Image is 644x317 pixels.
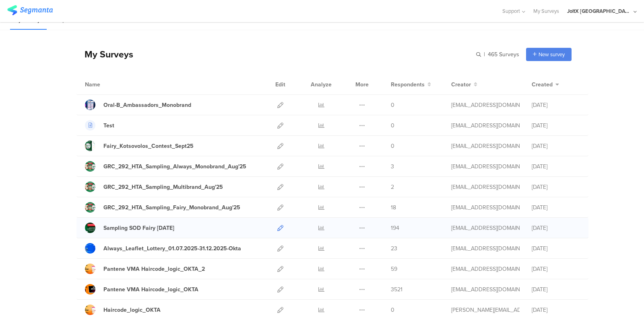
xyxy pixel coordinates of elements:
[76,47,133,61] div: My Surveys
[85,243,241,254] a: Always_Leaflet_Lottery_01.07.2025-31.12.2025-Okta
[451,244,520,253] div: betbeder.mb@pg.com
[451,265,520,273] div: baroutis.db@pg.com
[103,183,223,191] div: GRC_292_HTA_Sampling_Multibrand_Aug'25
[103,224,174,232] div: Sampling SOD Fairy Aug'25
[391,285,402,294] span: 3521
[391,183,394,191] span: 2
[391,121,394,130] span: 0
[488,50,519,59] span: 465 Surveys
[391,306,394,314] span: 0
[309,74,333,94] div: Analyze
[532,80,559,89] button: Created
[103,101,191,109] div: Oral-B_Ambassadors_Monobrand
[451,203,520,212] div: gheorghe.a.4@pg.com
[103,244,241,253] div: Always_Leaflet_Lottery_01.07.2025-31.12.2025-Okta
[532,80,553,89] span: Created
[451,142,520,150] div: betbeder.mb@pg.com
[85,141,194,151] a: Fairy_Kotsovolos_Contest_Sept25
[391,80,431,89] button: Respondents
[103,265,205,273] div: Pantene VMA Haircode_logic_OKTA_2
[272,74,289,94] div: Edit
[451,121,520,130] div: support@segmanta.com
[103,121,114,130] div: Test
[391,101,394,109] span: 0
[502,7,520,15] span: Support
[85,182,223,192] a: GRC_292_HTA_Sampling_Multibrand_Aug'25
[391,80,425,89] span: Respondents
[85,264,205,274] a: Pantene VMA Haircode_logic_OKTA_2
[532,265,580,273] div: [DATE]
[391,244,397,253] span: 23
[85,284,198,295] a: Pantene VMA Haircode_logic_OKTA
[539,51,565,58] span: New survey
[532,224,580,232] div: [DATE]
[103,142,194,150] div: Fairy_Kotsovolos_Contest_Sept25
[451,101,520,109] div: nikolopoulos.j@pg.com
[532,121,580,130] div: [DATE]
[451,80,477,89] button: Creator
[532,285,580,294] div: [DATE]
[532,306,580,314] div: [DATE]
[451,306,520,314] div: arvanitis.a@pg.com
[7,5,53,15] img: segmanta logo
[532,142,580,150] div: [DATE]
[103,203,240,212] div: GRC_292_HTA_Sampling_Fairy_Monobrand_Aug'25
[85,80,133,89] div: Name
[532,203,580,212] div: [DATE]
[532,101,580,109] div: [DATE]
[85,120,114,131] a: Test
[85,305,161,315] a: Haircode_logic_OKTA
[85,223,174,233] a: Sampling SOD Fairy [DATE]
[451,80,471,89] span: Creator
[85,202,240,213] a: GRC_292_HTA_Sampling_Fairy_Monobrand_Aug'25
[567,7,632,15] div: JoltX [GEOGRAPHIC_DATA]
[451,285,520,294] div: baroutis.db@pg.com
[532,162,580,171] div: [DATE]
[532,183,580,191] div: [DATE]
[451,162,520,171] div: gheorghe.a.4@pg.com
[85,100,191,110] a: Oral-B_Ambassadors_Monobrand
[451,224,520,232] div: gheorghe.a.4@pg.com
[391,142,394,150] span: 0
[391,265,397,273] span: 59
[391,203,396,212] span: 18
[103,306,161,314] div: Haircode_logic_OKTA
[451,183,520,191] div: gheorghe.a.4@pg.com
[532,244,580,253] div: [DATE]
[483,50,486,59] span: |
[391,162,394,171] span: 3
[353,74,371,94] div: More
[103,285,198,294] div: Pantene VMA Haircode_logic_OKTA
[391,224,399,232] span: 194
[103,162,246,171] div: GRC_292_HTA_Sampling_Always_Monobrand_Aug'25
[85,161,246,172] a: GRC_292_HTA_Sampling_Always_Monobrand_Aug'25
